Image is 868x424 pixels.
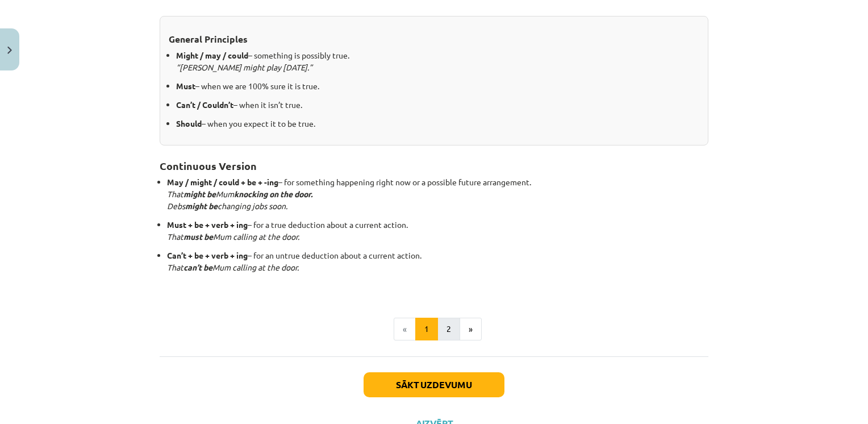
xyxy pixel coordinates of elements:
[167,189,312,199] em: That Mum
[176,49,699,73] p: – something is possibly true.
[7,47,12,54] img: icon-close-lesson-0947bae3869378f0d4975bcd49f059093ad1ed9edebbc8119c70593378902aed.svg
[234,189,312,199] strong: knocking on the door.
[460,318,482,340] button: »
[176,99,233,110] strong: Can’t / Couldn’t
[437,318,460,340] button: 2
[176,50,248,60] strong: Might / may / could
[176,99,699,111] p: – when it isn’t true.
[169,33,248,45] strong: General Principles
[167,219,708,243] p: – for a true deduction about a current action.
[183,231,213,242] strong: must be
[167,250,708,273] p: – for an untrue deduction about a current action.
[167,250,248,260] strong: Can’t + be + verb + ing
[176,118,699,130] p: – when you expect it to be true.
[167,201,287,211] em: Debs changing jobs soon.
[160,159,257,172] strong: Continuous Version
[167,177,278,187] strong: May / might / could + be + -ing
[415,318,438,340] button: 1
[167,231,299,242] em: That Mum calling at the door.
[185,201,218,211] strong: might be
[167,262,299,272] em: That Mum calling at the door.
[364,372,504,397] button: Sākt uzdevumu
[183,262,212,272] strong: can’t be
[183,189,216,199] strong: might be
[176,62,312,72] em: “[PERSON_NAME] might play [DATE].”
[167,176,708,212] p: – for something happening right now or a possible future arrangement.
[176,81,195,91] strong: Must
[160,318,708,340] nav: Page navigation example
[176,118,202,128] strong: Should
[176,80,699,92] p: – when we are 100% sure it is true.
[167,219,248,230] strong: Must + be + verb + ing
